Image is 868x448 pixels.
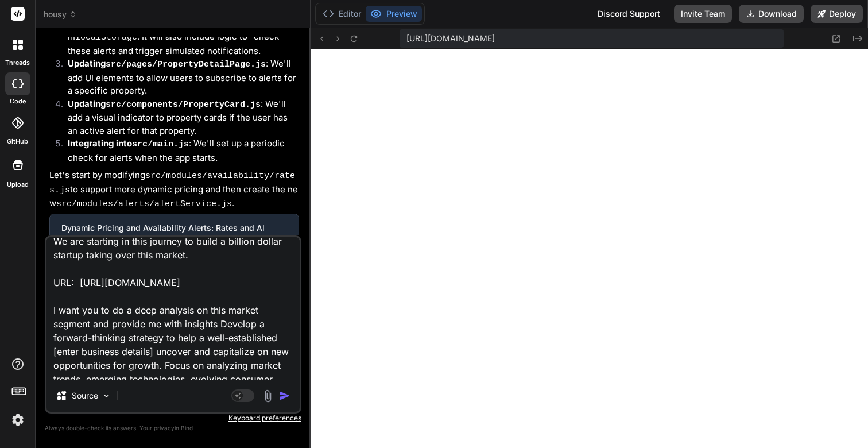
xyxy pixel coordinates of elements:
[59,98,299,138] li: : We'll add a visual indicator to property cards if the user has an active alert for that property.
[59,137,299,164] li: : We'll set up a periodic check for alerts when the app starts.
[49,171,295,195] code: src/modules/availability/rates.js
[318,6,366,22] button: Editor
[591,5,667,23] div: Discord Support
[739,5,804,23] button: Download
[56,199,232,209] code: src/modules/alerts/alertService.js
[49,169,299,211] p: Let's start by modifying to support more dynamic pricing and then create the new .
[44,9,77,20] span: housy
[7,137,28,146] label: GitHub
[674,5,732,23] button: Invite Team
[75,33,137,43] code: localStorage
[366,6,422,22] button: Preview
[5,58,30,68] label: threads
[68,98,261,109] strong: Updating
[106,60,266,69] code: src/pages/PropertyDetailPage.js
[8,410,28,430] img: settings
[102,391,111,401] img: Pick Models
[154,424,175,431] span: privacy
[68,58,266,69] strong: Updating
[406,33,495,44] span: [URL][DOMAIN_NAME]
[45,414,301,423] p: Keyboard preferences
[279,390,290,401] img: icon
[261,389,274,403] img: attachment
[59,57,299,98] li: : We'll add UI elements to allow users to subscribe to alerts for a specific property.
[45,423,301,434] p: Always double-check its answers. Your in Bind
[72,390,98,401] p: Source
[132,140,189,149] code: src/main.js
[811,5,863,23] button: Deploy
[106,100,261,110] code: src/components/PropertyCard.js
[10,96,26,106] label: code
[68,138,189,149] strong: Integrating into
[61,222,268,245] div: Dynamic Pricing and Availability Alerts: Rates and Alert Service
[50,214,280,264] button: Dynamic Pricing and Availability Alerts: Rates and Alert ServiceClick to open Workbench
[7,180,29,190] label: Upload
[46,237,300,380] textarea: We are starting in this journey to build a billion dollar startup taking over this market. URL: [...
